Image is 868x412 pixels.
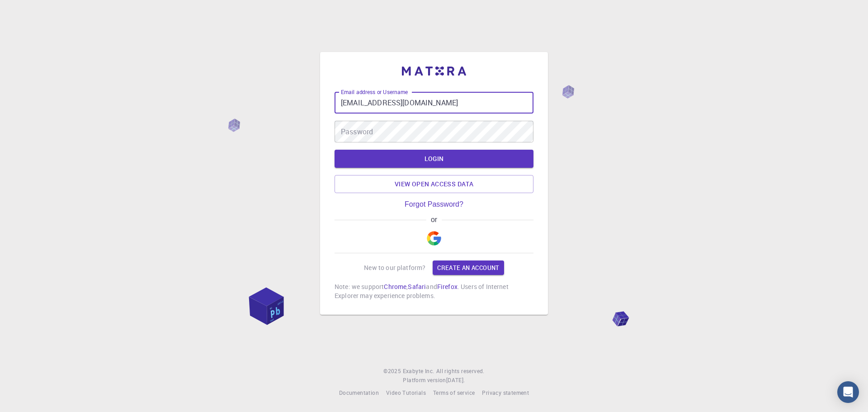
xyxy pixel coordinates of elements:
[384,282,406,291] a: Chrome
[403,367,434,376] a: Exabyte Inc.
[383,367,402,376] span: © 2025
[436,367,485,376] span: All rights reserved.
[433,260,504,275] a: Create an account
[339,389,379,396] span: Documentation
[408,282,426,291] a: Safari
[335,282,533,300] p: Note: we support , and . Users of Internet Explorer may experience problems.
[364,263,425,272] p: New to our platform?
[341,88,408,96] label: Email address or Username
[386,389,426,396] span: Video Tutorials
[335,175,533,193] a: View open access data
[482,388,529,398] a: Privacy statement
[433,388,475,398] a: Terms of service
[426,216,441,224] span: or
[446,376,465,384] span: [DATE] .
[335,150,533,168] button: LOGIN
[433,389,475,396] span: Terms of service
[446,376,465,385] a: [DATE].
[403,367,434,374] span: Exabyte Inc.
[837,381,859,403] div: Open Intercom Messenger
[405,200,463,208] a: Forgot Password?
[403,376,446,385] span: Platform version
[427,231,441,246] img: Google
[339,388,379,398] a: Documentation
[386,388,426,398] a: Video Tutorials
[482,389,529,396] span: Privacy statement
[437,282,458,291] a: Firefox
